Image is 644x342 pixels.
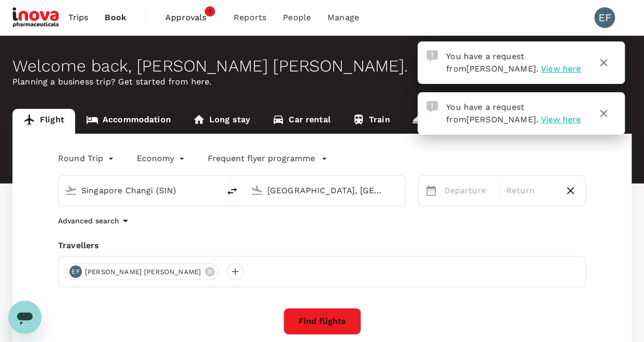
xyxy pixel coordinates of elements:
[261,109,341,134] a: Car rental
[69,265,82,278] div: EF
[466,115,536,124] span: [PERSON_NAME]
[426,50,438,62] img: Approval Request
[283,308,361,335] button: Find flights
[443,184,493,197] p: Departure
[400,109,480,134] a: Concierge
[212,189,214,191] button: Open
[398,189,400,191] button: Open
[8,301,41,334] iframe: Button to launch messaging window
[466,64,536,74] span: [PERSON_NAME]
[81,182,198,198] input: Depart from
[75,109,182,134] a: Accommodation
[341,109,401,134] a: Train
[506,184,555,197] p: Return
[267,182,384,198] input: Going to
[426,101,438,112] img: Approval Request
[234,11,266,24] span: Reports
[12,6,60,29] img: iNova Pharmaceuticals
[67,263,219,280] div: EF[PERSON_NAME] [PERSON_NAME]
[446,102,538,124] span: You have a request from .
[283,11,311,24] span: People
[58,215,132,227] button: Advanced search
[12,56,632,76] div: Welcome back , [PERSON_NAME] [PERSON_NAME] .
[208,152,315,165] p: Frequent flyer programme
[137,150,187,167] div: Economy
[165,11,217,24] span: Approvals
[327,11,359,24] span: Manage
[208,152,327,165] button: Frequent flyer programme
[12,109,75,134] a: Flight
[68,11,89,24] span: Trips
[58,239,586,252] div: Travellers
[182,109,261,134] a: Long stay
[12,76,632,88] p: Planning a business trip? Get started from here.
[541,64,581,74] span: View here
[58,150,116,167] div: Round Trip
[220,179,245,204] button: delete
[105,11,126,24] span: Book
[205,6,215,17] span: 1
[541,115,581,124] span: View here
[58,216,119,226] p: Advanced search
[79,267,207,277] span: [PERSON_NAME] [PERSON_NAME]
[594,7,615,28] div: EF
[446,51,538,74] span: You have a request from .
